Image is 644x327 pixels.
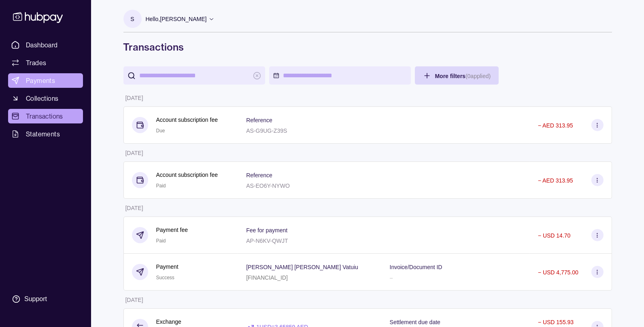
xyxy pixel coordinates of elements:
a: Trades [8,55,83,70]
p: AP-N6KV-QWJT [246,238,288,244]
span: Statements [26,129,60,139]
a: Payments [8,73,83,88]
span: Success [156,275,174,280]
p: Settlement due date [390,319,440,325]
p: Account subscription fee [156,115,218,124]
span: More filters [435,73,491,79]
p: [DATE] [125,297,143,303]
a: Dashboard [8,38,83,52]
p: ( 0 applied) [465,73,491,79]
p: – [390,274,393,281]
span: Trades [26,58,46,68]
a: Statements [8,127,83,141]
p: Reference [246,172,272,178]
p: − AED 313.95 [538,122,573,129]
span: Paid [156,183,166,189]
p: Exchange [156,317,181,326]
span: Transactions [26,111,63,121]
span: Payments [26,76,55,85]
p: − USD 155.93 [538,319,574,325]
span: Collections [26,93,58,103]
p: AS-G9UG-Z39S [246,127,287,134]
p: − USD 4,775.00 [538,269,578,276]
a: Transactions [8,109,83,123]
h1: Transactions [123,40,612,53]
p: Fee for payment [246,227,287,234]
span: Paid [156,238,166,244]
div: Support [24,295,47,304]
p: Reference [246,117,272,123]
p: Hello, [PERSON_NAME] [146,15,207,23]
p: [DATE] [125,95,143,101]
p: Invoice/Document ID [390,264,442,270]
p: [DATE] [125,205,143,211]
a: Support [8,291,83,308]
p: S [130,15,134,23]
p: − USD 14.70 [538,232,571,239]
p: − AED 313.95 [538,177,573,184]
p: [PERSON_NAME] [PERSON_NAME] Vatuiu [246,264,358,270]
span: Dashboard [26,40,58,50]
p: [DATE] [125,150,143,156]
p: Payment fee [156,225,188,234]
p: Account subscription fee [156,170,218,179]
a: Collections [8,91,83,106]
p: [FINANCIAL_ID] [246,274,288,281]
button: More filters(0applied) [415,66,499,85]
input: search [140,66,249,85]
p: AS-EO6Y-NYWO [246,183,290,189]
span: Due [156,128,165,134]
p: Payment [156,262,179,271]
